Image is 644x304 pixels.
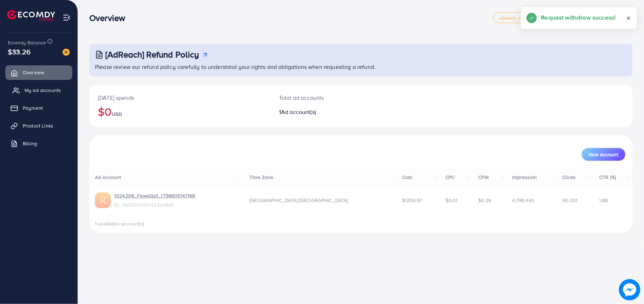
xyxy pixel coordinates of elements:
[63,49,70,56] img: image
[619,279,640,300] img: image
[112,110,122,118] span: USD
[5,101,72,115] a: Payment
[8,39,46,46] span: Ecomdy Balance
[5,83,72,97] a: My ad accounts
[279,109,398,115] h2: 1
[23,122,53,129] span: Product Links
[500,16,547,20] span: adreach_new_package
[279,93,398,102] p: Total ad accounts
[23,104,43,112] span: Payment
[95,63,628,71] p: Please review our refund policy carefully to understand your rights and obligations when requesti...
[23,69,44,76] span: Overview
[105,49,199,60] h3: [AdReach] Refund Policy
[7,10,55,21] img: logo
[23,140,37,147] span: Billing
[5,65,72,80] a: Overview
[589,152,618,157] span: New Account
[541,13,616,22] h5: Request withdraw success!
[98,105,262,118] h2: $0
[5,119,72,133] a: Product Links
[63,13,71,22] img: menu
[281,108,316,116] span: Ad account(s)
[25,87,61,94] span: My ad accounts
[89,13,131,23] h3: Overview
[493,12,553,23] a: adreach_new_package
[5,136,72,151] a: Billing
[8,47,31,57] span: $33.26
[98,93,262,102] p: [DATE] spends
[582,148,625,161] button: New Account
